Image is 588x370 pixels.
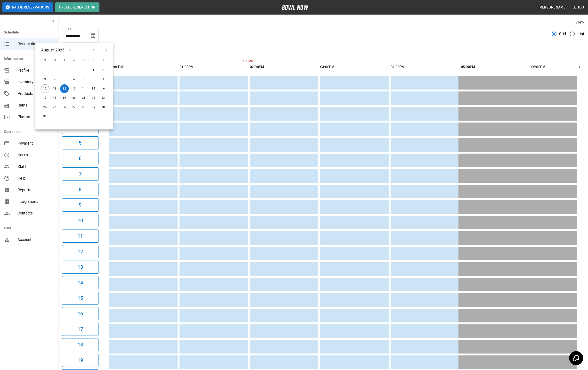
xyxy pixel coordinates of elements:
[79,139,82,147] h6: 5
[99,84,108,93] button: Aug 16, 2025
[17,152,54,158] span: Hours
[2,2,53,12] button: Pause Reservations
[320,60,389,74] th: 03:00PM
[17,164,54,170] span: Staff
[62,338,98,351] button: 18
[17,114,54,120] span: Photos
[89,56,98,66] span: F
[240,59,241,64] span: 11:14AM
[70,84,79,93] button: Aug 13, 2025
[17,199,54,205] span: Integrations
[62,354,98,367] button: 19
[89,75,98,84] button: Aug 8, 2025
[17,79,54,85] span: Inventory
[559,31,566,37] span: Grid
[70,75,79,84] button: Aug 6, 2025
[41,47,54,53] div: August
[17,91,54,97] span: Products
[62,245,98,258] button: 12
[80,75,88,84] button: Aug 7, 2025
[89,94,98,102] button: Aug 22, 2025
[88,31,98,41] button: Choose date, selected date is Aug 12, 2025
[50,75,59,84] button: Aug 4, 2025
[78,356,83,364] h6: 19
[80,84,88,93] button: Aug 14, 2025
[99,103,108,112] button: Aug 30, 2025
[78,217,83,224] h6: 10
[78,341,83,349] h6: 18
[62,261,98,274] button: 13
[66,46,74,54] button: calendar view is open, switch to year view
[60,75,69,84] button: Aug 5, 2025
[60,103,69,112] button: Aug 26, 2025
[17,210,54,216] span: Contacts
[109,60,178,74] th: 12:00PM
[80,94,88,102] button: Aug 21, 2025
[62,323,98,336] button: 17
[41,112,49,121] button: Aug 31, 2025
[60,94,69,102] button: Aug 19, 2025
[17,237,54,243] span: Account
[78,279,83,287] h6: 14
[78,263,83,271] h6: 13
[62,136,98,149] button: 5
[62,167,98,181] button: 7
[62,292,98,305] button: 15
[60,56,69,66] span: T
[89,66,98,75] button: Aug 1, 2025
[17,140,54,146] span: Payment
[89,84,98,93] button: Aug 15, 2025
[62,276,98,289] button: 14
[575,20,584,25] label: View
[70,56,79,66] span: W
[537,3,568,12] button: [PERSON_NAME]
[99,75,108,84] button: Aug 9, 2025
[50,84,59,93] button: Aug 11, 2025
[55,47,64,53] div: 2025
[78,325,83,333] h6: 17
[79,201,82,209] h6: 9
[180,60,248,74] th: 01:00PM
[70,94,79,102] button: Aug 20, 2025
[41,56,49,66] span: S
[17,41,54,47] span: Reservations
[17,187,54,193] span: Reports
[78,248,83,255] h6: 12
[62,230,98,243] button: 11
[571,3,588,12] button: Logout
[62,307,98,320] button: 16
[50,94,59,102] button: Aug 18, 2025
[89,103,98,112] button: Aug 29, 2025
[17,175,54,181] span: Help
[50,56,59,66] span: M
[282,5,309,10] img: logo
[99,56,108,66] span: S
[79,186,82,193] h6: 8
[62,46,584,58] div: inventory tabs
[62,198,98,212] button: 9
[62,152,98,165] button: 6
[102,46,110,54] button: Next month
[89,46,98,54] button: Previous month
[79,170,82,178] h6: 7
[78,310,83,318] h6: 16
[70,103,79,112] button: Aug 27, 2025
[41,94,49,102] button: Aug 17, 2025
[577,31,584,37] span: List
[17,102,54,108] span: Items
[79,155,82,162] h6: 6
[60,84,69,93] button: Aug 12, 2025
[250,60,318,74] th: 02:00PM
[78,294,83,302] h6: 15
[50,103,59,112] button: Aug 25, 2025
[99,94,108,102] button: Aug 23, 2025
[99,66,108,75] button: Aug 2, 2025
[55,2,99,12] button: Create Reservation
[41,75,49,84] button: Aug 3, 2025
[17,67,54,73] span: Profile
[62,183,98,196] button: 8
[41,84,49,93] button: Aug 10, 2025
[41,103,49,112] button: Aug 24, 2025
[80,103,88,112] button: Aug 28, 2025
[62,214,98,227] button: 10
